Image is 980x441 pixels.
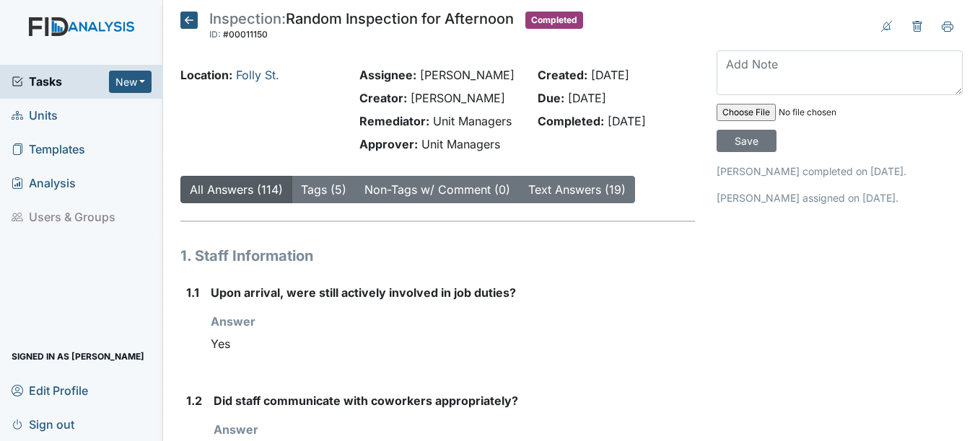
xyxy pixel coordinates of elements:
strong: Answer [211,314,255,329]
span: [PERSON_NAME] [420,68,515,82]
button: All Answers (114) [180,176,292,203]
strong: Location: [180,68,232,82]
p: [PERSON_NAME] completed on [DATE]. [717,164,963,179]
span: [DATE] [608,114,646,128]
strong: Approver: [359,137,418,151]
span: Templates [12,138,85,161]
span: Completed [525,12,583,29]
input: Save [717,130,776,152]
strong: Assignee: [359,68,416,82]
span: [DATE] [568,91,606,105]
a: Text Answers (19) [528,182,626,197]
label: Upon arrival, were still actively involved in job duties? [211,284,516,301]
strong: Completed: [538,114,604,128]
button: Tags (5) [292,176,356,203]
label: 1.2 [186,392,202,409]
span: Sign out [12,413,74,435]
strong: Creator: [359,91,407,105]
strong: Due: [538,91,564,105]
button: Non-Tags w/ Comment (0) [355,176,520,203]
label: Did staff communicate with coworkers appropriately? [214,392,518,409]
div: Yes [211,330,694,357]
p: [PERSON_NAME] assigned on [DATE]. [717,190,963,205]
span: Inspection: [209,10,286,27]
span: Analysis [12,172,76,195]
strong: Created: [538,68,587,82]
span: Units [12,104,58,127]
div: Random Inspection for Afternoon [209,12,514,43]
a: Tags (5) [301,182,346,197]
a: All Answers (114) [190,182,283,197]
span: #00011150 [223,29,268,40]
span: [DATE] [591,68,629,82]
span: Signed in as [PERSON_NAME] [12,345,144,367]
button: New [109,71,152,93]
label: 1.1 [186,284,199,301]
span: Unit Managers [421,137,500,151]
button: Text Answers (19) [519,176,635,203]
strong: Remediator: [359,114,429,128]
a: Folly St. [236,68,279,82]
strong: Answer [214,422,258,437]
h1: 1. Staff Information [180,245,694,267]
span: Edit Profile [12,379,88,401]
span: Unit Managers [433,114,512,128]
span: [PERSON_NAME] [411,91,505,105]
a: Tasks [12,73,109,90]
span: ID: [209,29,221,40]
a: Non-Tags w/ Comment (0) [364,182,510,197]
